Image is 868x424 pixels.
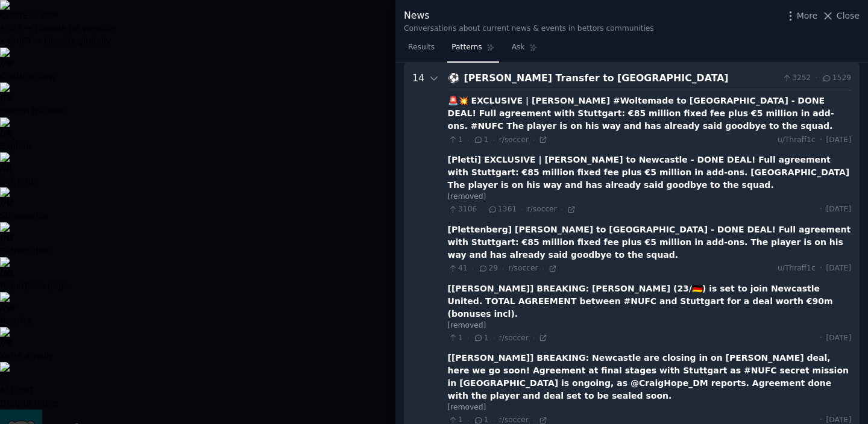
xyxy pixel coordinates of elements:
[499,416,529,424] span: r/soccer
